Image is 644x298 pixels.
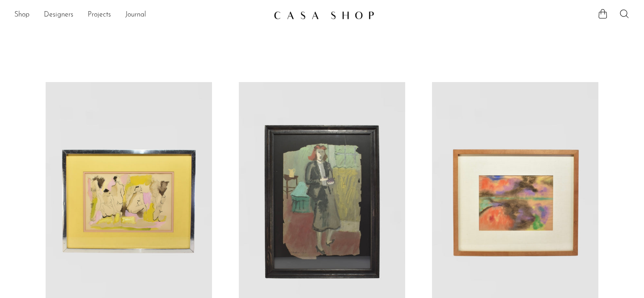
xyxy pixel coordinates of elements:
ul: NEW HEADER MENU [14,8,267,23]
a: Designers [44,9,73,21]
a: Projects [88,9,111,21]
nav: Desktop navigation [14,8,267,23]
a: Shop [14,9,30,21]
a: Journal [125,9,146,21]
